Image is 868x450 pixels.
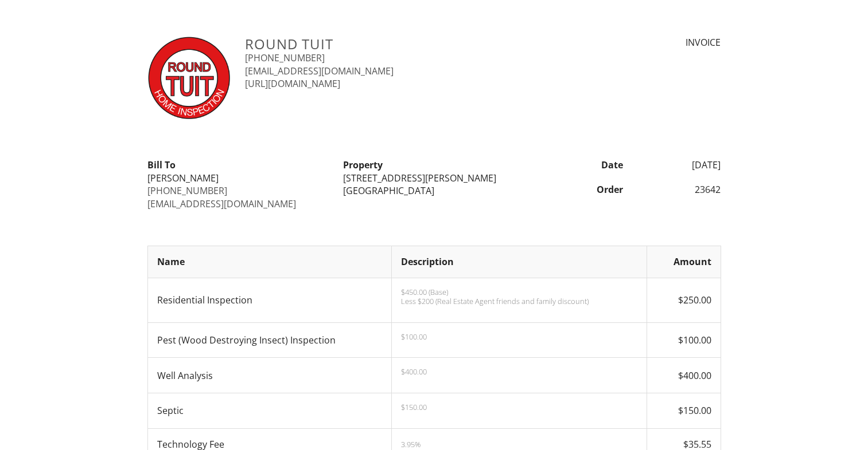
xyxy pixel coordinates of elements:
div: [DATE] [630,159,728,171]
strong: Property [343,159,383,171]
p: $100.00 [401,332,637,341]
div: 23642 [630,183,728,196]
th: Amount [647,246,721,278]
th: Description [391,246,647,278]
td: Pest (Wood Destroying Insect) Inspection [147,322,391,358]
p: $450.00 (Base) Less $200 (Real Estate Agent friends and family discount) [401,287,637,306]
h3: Round Tuit [245,36,574,52]
div: INVOICE [587,36,721,49]
td: $150.00 [647,393,721,429]
a: [PHONE_NUMBER] [147,184,227,197]
p: $150.00 [401,402,637,412]
a: [EMAIL_ADDRESS][DOMAIN_NAME] [245,65,394,77]
a: [PHONE_NUMBER] [245,52,325,64]
div: [GEOGRAPHIC_DATA] [343,184,525,197]
a: [EMAIL_ADDRESS][DOMAIN_NAME] [147,198,296,210]
td: $400.00 [647,358,721,393]
strong: Bill To [147,159,176,171]
img: TUIT_Logo.jpg [147,36,232,120]
div: Order [532,183,630,196]
a: [URL][DOMAIN_NAME] [245,77,340,90]
td: Well Analysis [147,358,391,393]
td: Residential Inspection [147,278,391,322]
td: $250.00 [647,278,721,322]
div: [STREET_ADDRESS][PERSON_NAME] [343,172,525,184]
th: Name [147,246,391,278]
td: $100.00 [647,322,721,358]
div: [PERSON_NAME] [147,172,329,184]
div: Date [532,159,630,171]
td: Septic [147,393,391,429]
p: $400.00 [401,367,637,376]
div: 3.95% [401,440,637,449]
